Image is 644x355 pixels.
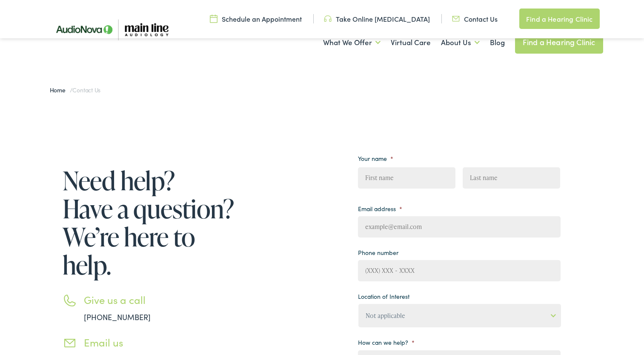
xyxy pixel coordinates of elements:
[452,14,460,23] img: utility icon
[84,312,151,322] a: [PHONE_NUMBER]
[358,167,455,189] input: First name
[324,14,430,23] a: Take Online [MEDICAL_DATA]
[358,216,561,238] input: example@email.com
[210,14,302,23] a: Schedule an Appointment
[210,14,218,23] img: utility icon
[519,9,599,29] a: Find a Hearing Clinic
[391,27,431,58] a: Virtual Care
[515,31,603,54] a: Find a Hearing Clinic
[84,336,237,349] h3: Email us
[50,86,101,94] span: /
[358,338,415,346] label: How can we help?
[63,166,237,279] h1: Need help? Have a question? We’re here to help.
[463,167,560,189] input: Last name
[358,249,398,256] label: Phone number
[358,260,561,281] input: (XXX) XXX - XXXX
[358,292,409,300] label: Location of Interest
[490,27,505,58] a: Blog
[72,86,100,94] span: Contact Us
[84,294,237,306] h3: Give us a call
[358,155,393,162] label: Your name
[358,205,402,212] label: Email address
[323,27,381,58] a: What We Offer
[50,86,70,94] a: Home
[324,14,332,23] img: utility icon
[452,14,498,23] a: Contact Us
[441,27,480,58] a: About Us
